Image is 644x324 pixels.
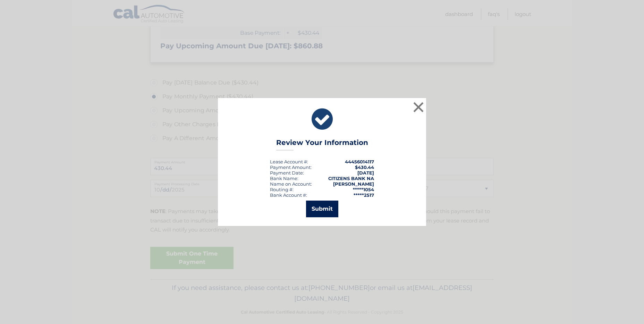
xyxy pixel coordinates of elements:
[345,159,374,164] strong: 44456014117
[357,170,374,176] span: [DATE]
[355,164,374,170] span: $430.44
[333,181,374,187] strong: [PERSON_NAME]
[270,187,294,192] div: Routing #:
[270,192,307,198] div: Bank Account #:
[328,176,374,181] strong: CITIZENS BANK NA
[270,170,304,176] div: :
[276,138,368,151] h3: Review Your Information
[306,201,338,217] button: Submit
[270,164,312,170] div: Payment Amount:
[270,176,298,181] div: Bank Name:
[270,170,303,176] span: Payment Date
[412,100,425,114] button: ×
[270,159,308,164] div: Lease Account #:
[270,181,312,187] div: Name on Account:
